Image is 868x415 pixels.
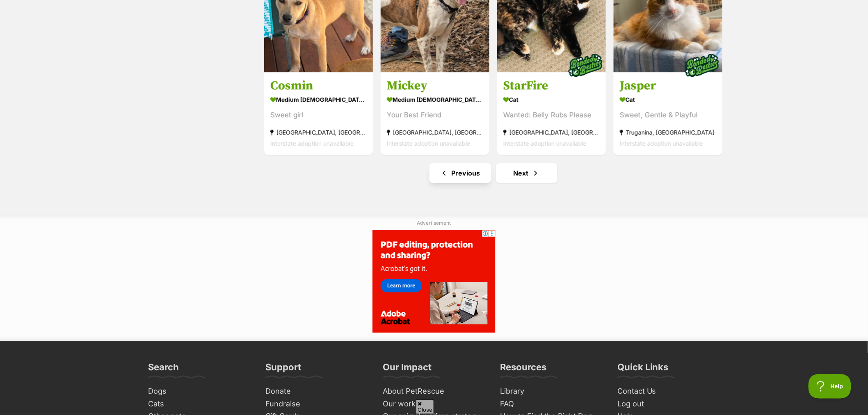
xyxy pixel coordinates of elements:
[614,385,723,398] a: Contact Us
[270,93,367,105] div: medium [DEMOGRAPHIC_DATA] Dog
[148,361,179,378] h3: Search
[381,72,489,155] a: Mickey medium [DEMOGRAPHIC_DATA] Dog Your Best Friend [GEOGRAPHIC_DATA], [GEOGRAPHIC_DATA] Inters...
[809,374,852,399] iframe: Help Scout Beacon - Open
[503,93,600,105] div: Cat
[262,385,371,398] a: Donate
[497,385,606,398] a: Library
[429,163,491,183] a: Previous page
[387,93,483,105] div: medium [DEMOGRAPHIC_DATA] Dog
[379,385,489,398] a: About PetRescue
[262,398,371,410] a: Fundraise
[387,140,470,147] span: Interstate adoption unavailable
[681,45,722,86] img: bonded besties
[387,109,483,121] div: Your Best Friend
[270,140,354,147] span: Interstate adoption unavailable
[620,109,716,121] div: Sweet, Gentle & Playful
[620,78,716,93] h3: Jasper
[416,399,434,414] span: Close
[263,163,723,183] nav: Pagination
[387,78,483,93] h3: Mickey
[270,127,367,138] div: [GEOGRAPHIC_DATA], [GEOGRAPHIC_DATA]
[614,72,722,155] a: Jasper Cat Sweet, Gentle & Playful Truganina, [GEOGRAPHIC_DATA] Interstate adoption unavailable f...
[497,398,606,410] a: FAQ
[264,72,373,155] a: Cosmin medium [DEMOGRAPHIC_DATA] Dog Sweet girl [GEOGRAPHIC_DATA], [GEOGRAPHIC_DATA] Interstate a...
[265,361,301,378] h3: Support
[500,361,546,378] h3: Resources
[497,72,606,155] a: StarFire Cat Wanted: Belly Rubs Please [GEOGRAPHIC_DATA], [GEOGRAPHIC_DATA] Interstate adoption u...
[503,109,600,121] div: Wanted: Belly Rubs Please
[145,398,254,410] a: Cats
[620,93,716,105] div: Cat
[617,361,669,378] h3: Quick Links
[503,140,587,147] span: Interstate adoption unavailable
[614,398,723,410] a: Log out
[270,109,367,121] div: Sweet girl
[503,127,600,138] div: [GEOGRAPHIC_DATA], [GEOGRAPHIC_DATA]
[387,127,483,138] div: [GEOGRAPHIC_DATA], [GEOGRAPHIC_DATA]
[372,230,496,333] iframe: Advertisement
[270,78,367,93] h3: Cosmin
[620,127,716,138] div: Truganina, [GEOGRAPHIC_DATA]
[496,163,557,183] a: Next page
[145,385,254,398] a: Dogs
[379,398,489,410] a: Our work
[620,140,703,147] span: Interstate adoption unavailable
[565,45,606,86] img: bonded besties
[383,361,432,378] h3: Our Impact
[503,78,600,93] h3: StarFire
